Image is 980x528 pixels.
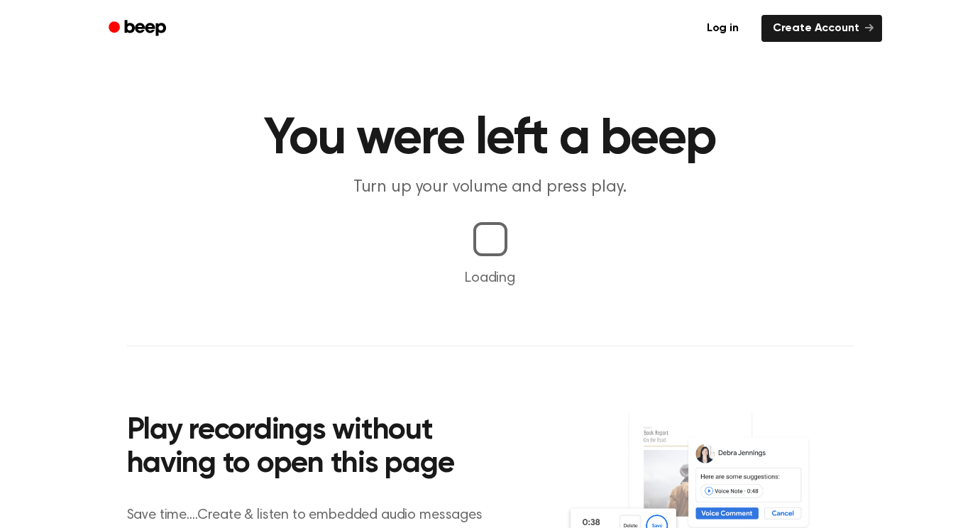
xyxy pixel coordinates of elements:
a: Log in [693,12,753,45]
h1: You were left a beep [127,114,854,165]
a: Beep [99,15,179,43]
p: Loading [17,268,963,289]
a: Create Account [761,15,882,42]
p: Turn up your volume and press play. [218,176,763,199]
h2: Play recordings without having to open this page [127,414,510,482]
